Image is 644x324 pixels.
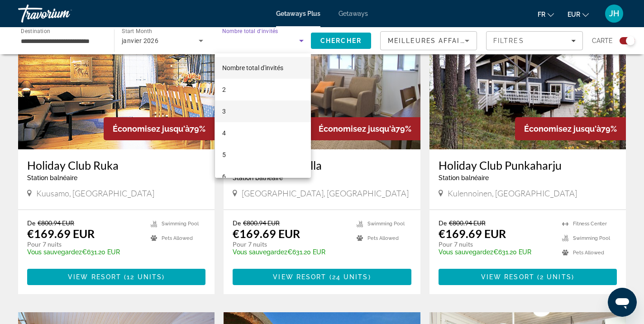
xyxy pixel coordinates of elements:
span: 4 [222,128,226,138]
span: Nombre total d'invités [222,64,283,71]
span: 6 [222,171,226,182]
span: 5 [222,149,226,160]
span: 2 [222,84,226,95]
iframe: Bouton de lancement de la fenêtre de messagerie [608,288,637,317]
span: 3 [222,106,226,117]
